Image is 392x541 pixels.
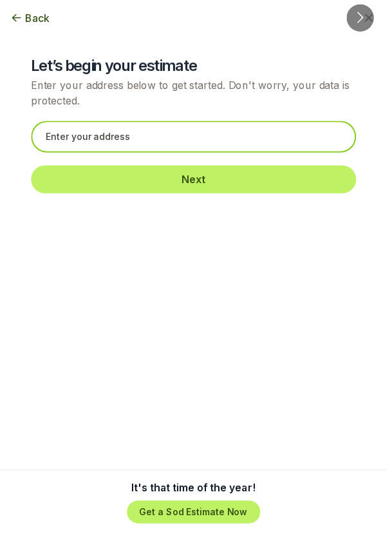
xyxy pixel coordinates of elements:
[133,487,259,502] p: It's that time of the year!
[32,168,361,196] button: Next
[32,57,361,77] h2: Let’s begin your estimate
[32,123,361,155] input: Enter your address
[351,5,379,32] button: Go to next slide
[129,507,264,531] button: Get a Sod Estimate Now
[26,10,50,26] span: Back
[32,79,361,110] p: Enter your address below to get started. Don't worry, your data is protected.
[10,10,50,26] button: Back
